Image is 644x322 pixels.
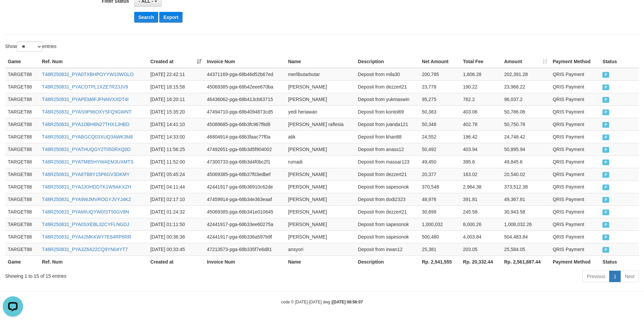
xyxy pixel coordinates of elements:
td: 200,785 [419,68,460,81]
th: Rp. 2,561,887.44 [501,255,550,268]
span: PAID [602,247,609,253]
td: TARGET88 [5,193,39,205]
td: QRIS Payment [550,205,600,218]
td: 50,895.94 [501,143,550,155]
th: Invoice Num [204,55,285,68]
td: 49,367.81 [501,193,550,205]
td: 25,584.05 [501,243,550,255]
th: Rp. 2,541,555 [419,255,460,268]
td: [DATE] 05:45:24 [148,168,204,180]
span: PAID [602,209,609,215]
td: Deposit from irwan12 [355,243,419,255]
a: 1 [609,271,621,282]
a: T48R250831_PYA42MKKWY7E64RP6RR [42,234,131,240]
td: [DATE] 16:20:11 [148,93,204,105]
td: Deposit from yukmaxwin [355,93,419,105]
th: Name [285,255,355,268]
td: rumadi [285,155,355,168]
td: TARGET88 [5,218,39,230]
a: T48R250831_PYAJJOHDDTK1W9AKXZH [42,184,131,190]
th: Game [5,55,39,68]
a: Next [620,271,639,282]
span: PAID [602,84,609,90]
td: QRIS Payment [550,68,600,81]
td: 402.78 [460,118,502,130]
select: Showentries [17,42,42,52]
td: 47459914-pga-68b34e363eaaf [204,193,285,205]
td: 8,000.26 [460,218,502,230]
td: 762.2 [460,93,502,105]
td: 373,512.38 [501,180,550,193]
span: PAID [602,147,609,153]
td: 391.81 [460,193,502,205]
th: Game [5,255,39,268]
th: Payment Method [550,255,600,268]
td: 47492651-pga-68b3d5f904002 [204,143,285,155]
td: QRIS Payment [550,168,600,180]
td: QRIS Payment [550,180,600,193]
a: T48R250831_PYA8TB8Y15P6GV3DKMY [42,172,130,177]
td: [DATE] 22:42:11 [148,68,204,81]
td: 96,037.2 [501,93,550,105]
td: TARGET88 [5,155,39,168]
td: [DATE] 01:11:50 [148,218,204,230]
td: QRIS Payment [550,105,600,118]
td: TARGET88 [5,168,39,180]
span: PAID [602,222,609,228]
td: 50,348 [419,118,460,130]
th: Payment Method [550,55,600,68]
td: TARGET88 [5,105,39,118]
td: 403.06 [460,105,502,118]
a: T48R250831_PYA0TXBHPOYYW10WGLO [42,72,134,77]
button: Open LiveChat chat widget [3,3,23,23]
label: Show entries [5,42,56,52]
span: PAID [602,122,609,128]
td: 47300733-pga-68b3d4f0bc2f1 [204,155,285,168]
td: 1,008,032.26 [501,218,550,230]
td: QRIS Payment [550,93,600,105]
td: 23,778 [419,80,460,93]
th: Created at [148,255,204,268]
button: Export [159,12,182,23]
td: Deposit from dezzert21 [355,80,419,93]
td: QRIS Payment [550,243,600,255]
th: Total Fee [460,55,502,68]
td: Deposit from mila30 [355,68,419,81]
td: [DATE] 00:33:45 [148,243,204,255]
td: TARGET88 [5,93,39,105]
a: T48R250831_PYA1DBH6N27THX1JHBD [42,122,129,127]
div: Showing 1 to 15 of 15 entries [5,270,263,279]
td: TARGET88 [5,118,39,130]
a: T48R250831_PYAS9P96OXY5FQ9GWNT [42,109,132,115]
td: [PERSON_NAME] [285,218,355,230]
td: 25,381 [419,243,460,255]
td: 504,483.84 [501,230,550,243]
a: T48R250831_PYA9WJMVROGYJVYJ4K2 [42,197,131,202]
a: T48R250831_PYATMB5HYWAEM3UXMTS [42,159,134,165]
td: QRIS Payment [550,193,600,205]
a: T48R250831_PYATHUQGY2T050RXQ0D [42,147,131,152]
td: TARGET88 [5,80,39,93]
td: ansyori [285,243,355,255]
td: [DATE] 14:41:10 [148,118,204,130]
td: [DATE] 04:11:44 [148,180,204,193]
td: 45069385-pga-68b37f03edbef [204,168,285,180]
td: 50,786.06 [501,105,550,118]
td: 403.94 [460,143,502,155]
th: Invoice Num [204,255,285,268]
th: Created at: activate to sort column ascending [148,55,204,68]
td: 2,964.38 [460,180,502,193]
th: Net Amount [419,55,460,68]
td: QRIS Payment [550,218,600,230]
td: [DATE] 01:24:32 [148,205,204,218]
td: QRIS Payment [550,230,600,243]
td: 163.02 [460,168,502,180]
a: T48R250831_PYA0SXEBL32CYFLNGDJ [42,222,129,227]
td: QRIS Payment [550,143,600,155]
td: [PERSON_NAME] [285,93,355,105]
td: 190.22 [460,80,502,93]
td: 47494710-pga-68b4094873cd5 [204,105,285,118]
td: 50,492 [419,143,460,155]
td: [PERSON_NAME] [285,180,355,193]
td: 24,552 [419,130,460,143]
